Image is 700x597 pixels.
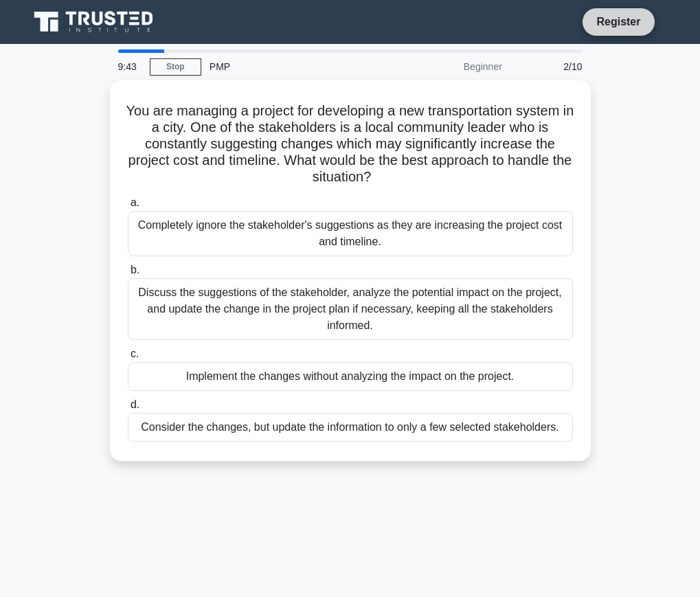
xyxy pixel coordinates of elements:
[131,348,139,359] span: c.
[150,58,201,76] a: Stop
[110,53,150,80] div: 9:43
[128,278,573,340] div: Discuss the suggestions of the stakeholder, analyze the potential impact on the project, and upda...
[201,53,390,80] div: PMP
[131,196,139,208] span: a.
[510,53,591,80] div: 2/10
[128,413,573,442] div: Consider the changes, but update the information to only a few selected stakeholders.
[126,102,574,186] h5: You are managing a project for developing a new transportation system in a city. One of the stake...
[131,264,139,275] span: b.
[588,13,648,30] a: Register
[128,362,573,391] div: Implement the changes without analyzing the impact on the project.
[128,211,573,256] div: Completely ignore the stakeholder's suggestions as they are increasing the project cost and timel...
[131,398,139,410] span: d.
[390,53,510,80] div: Beginner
